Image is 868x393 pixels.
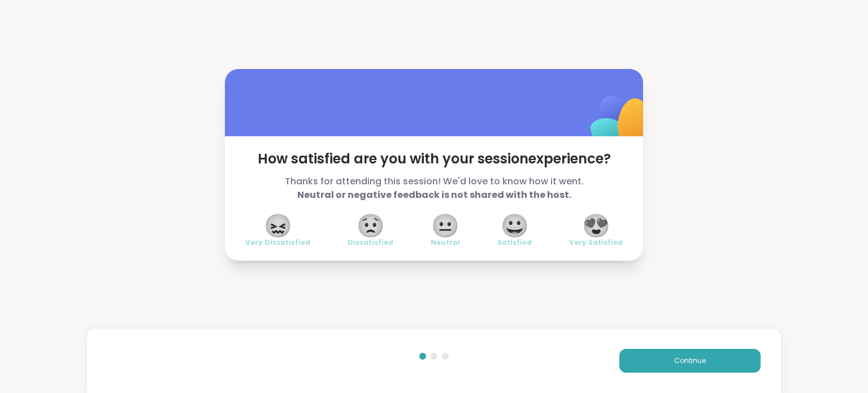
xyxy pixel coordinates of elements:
span: 😖 [264,215,292,236]
span: Thanks for attending this session! We'd love to know how it went. [245,175,623,202]
span: 😟 [357,215,385,236]
span: 😍 [582,215,610,236]
img: ShareWell Logomark [564,66,676,179]
span: How satisfied are you with your session experience? [245,150,623,168]
span: Satisfied [497,238,532,247]
span: 😐 [431,215,459,236]
button: Continue [619,349,761,373]
span: 😀 [501,215,529,236]
span: Dissatisfied [348,238,393,247]
span: Very Dissatisfied [245,238,310,247]
span: Very Satisfied [569,238,623,247]
span: Continue [674,356,706,366]
span: Neutral [431,238,460,247]
b: Neutral or negative feedback is not shared with the host. [297,188,571,201]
